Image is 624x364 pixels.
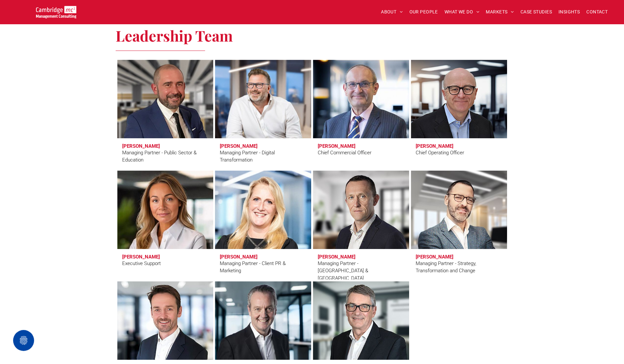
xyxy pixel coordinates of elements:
a: Charles Orsel Des Sagets | Managing Partner - EMEA [215,281,311,360]
a: Pete Nisbet | Managing Partner - Energy & Carbon [117,281,214,360]
h3: [PERSON_NAME] [318,254,355,260]
a: Kate Hancock | Executive Support | Cambridge Management Consulting [117,170,214,249]
h3: [PERSON_NAME] [122,254,160,260]
div: Managing Partner - Public Sector & Education [122,149,209,164]
h3: [PERSON_NAME] [318,143,355,149]
a: Craig Cheney | Managing Partner - Public Sector & Education [117,60,214,138]
div: Managing Partner - Client PR & Marketing [220,260,306,275]
a: CONTACT [583,7,611,17]
div: Chief Operating Officer [416,149,464,157]
div: Chief Commercial Officer [318,149,371,157]
img: Go to Homepage [36,6,76,18]
div: Executive Support [122,260,161,267]
h3: [PERSON_NAME] [416,143,453,149]
a: Jeff Owen | Managing Partner - Business Transformation [313,281,409,360]
a: INSIGHTS [555,7,583,17]
a: OUR PEOPLE [406,7,441,17]
a: Your Business Transformed | Cambridge Management Consulting [36,7,76,14]
a: MARKETS [482,7,517,17]
h3: [PERSON_NAME] [122,143,160,149]
a: Andrew Fleming | Chief Operating Officer | Cambridge Management Consulting [411,60,507,138]
a: Mauro Mortali | Managing Partner - Strategy | Cambridge Management Consulting [411,170,507,249]
h3: [PERSON_NAME] [416,254,453,260]
a: Digital Transformation | Simon Crimp | Managing Partner - Digital Transformation [215,60,311,138]
h3: [PERSON_NAME] [220,143,257,149]
a: Jason Jennings | Managing Partner - UK & Ireland [313,170,409,249]
a: WHAT WE DO [441,7,483,17]
a: Stuart Curzon | Chief Commercial Officer | Cambridge Management Consulting [313,60,409,138]
h3: [PERSON_NAME] [220,254,257,260]
a: CASE STUDIES [517,7,555,17]
div: Managing Partner - Digital Transformation [220,149,306,164]
div: Managing Partner - Strategy, Transformation and Change [416,260,502,275]
div: Managing Partner - [GEOGRAPHIC_DATA] & [GEOGRAPHIC_DATA] [318,260,404,282]
a: Faye Holland | Managing Partner - Client PR & Marketing [215,170,311,249]
span: Leadership Team [116,26,233,45]
a: ABOUT [378,7,406,17]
